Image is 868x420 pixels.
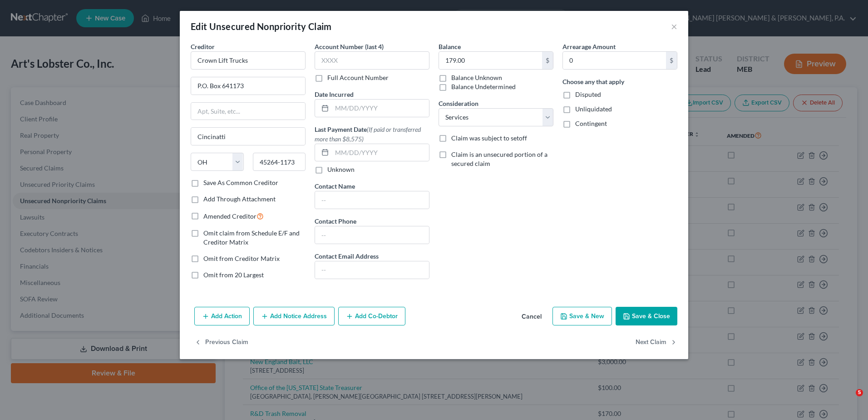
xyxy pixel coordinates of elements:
label: Unknown [327,165,355,174]
label: Full Account Number [327,73,389,82]
input: Search creditor by name... [191,51,306,70]
button: Add Action [194,307,250,326]
span: (If paid or transferred more than $8,575) [315,125,421,143]
label: Contact Name [315,181,355,191]
button: Cancel [514,308,549,326]
label: Date Incurred [315,90,354,99]
label: Arrearage Amount [562,42,616,51]
label: Contact Email Address [315,251,379,261]
button: Add Co-Debtor [338,307,405,326]
span: Contingent [575,120,607,127]
input: Apt, Suite, etc... [191,103,305,120]
span: Disputed [575,90,601,98]
label: Balance [439,42,461,51]
input: MM/DD/YYYY [332,144,429,161]
button: Save & New [552,307,612,326]
label: Account Number (last 4) [315,42,384,51]
span: 5 [856,389,863,396]
input: -- [315,226,429,244]
label: Choose any that apply [562,77,624,86]
span: Claim was subject to setoff [451,134,527,142]
span: Unliquidated [575,105,612,113]
button: Save & Close [616,307,677,326]
button: Add Notice Address [253,307,335,326]
div: $ [542,52,553,69]
label: Balance Undetermined [451,82,516,91]
span: Omit claim from Schedule E/F and Creditor Matrix [203,229,300,246]
label: Consideration [439,99,478,108]
input: -- [315,191,429,209]
span: Omit from 20 Largest [203,271,264,279]
span: Claim is an unsecured portion of a secured claim [451,150,547,167]
input: -- [315,261,429,279]
span: Amended Creditor [203,212,256,220]
button: × [671,21,677,32]
button: Next Claim [636,333,677,352]
input: Enter city... [191,128,305,145]
label: Contact Phone [315,216,356,226]
div: Edit Unsecured Nonpriority Claim [191,20,332,33]
input: MM/DD/YYYY [332,100,429,117]
input: XXXX [315,51,429,70]
iframe: Intercom live chat [837,389,859,411]
input: Enter address... [191,77,305,95]
span: Omit from Creditor Matrix [203,255,280,262]
div: $ [666,52,677,69]
label: Add Through Attachment [203,195,276,204]
button: Previous Claim [194,333,248,352]
label: Save As Common Creditor [203,178,278,187]
input: Enter zip... [253,153,306,171]
input: 0.00 [439,52,542,69]
label: Last Payment Date [315,125,429,144]
label: Balance Unknown [451,73,502,82]
input: 0.00 [563,52,666,69]
span: Creditor [191,43,215,50]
